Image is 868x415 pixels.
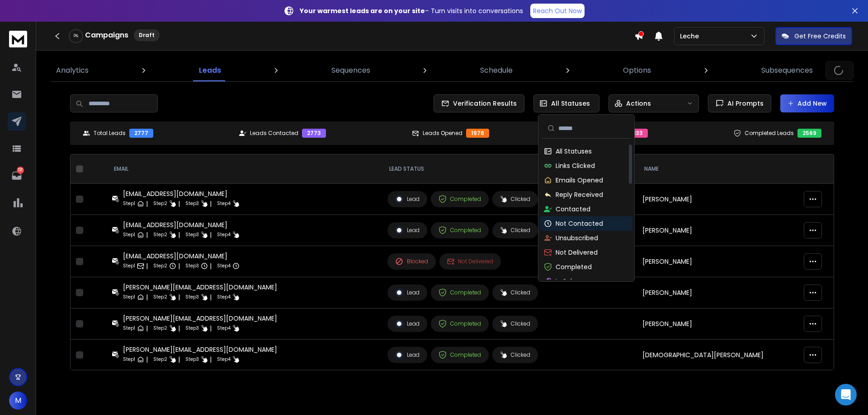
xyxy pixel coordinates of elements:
[123,261,135,270] p: Step 1
[382,154,637,184] th: LEAD STATUS
[185,261,199,270] p: Step 3
[210,261,212,270] p: |
[533,6,582,15] p: Reach Out Now
[395,226,420,234] div: Lead
[185,355,199,364] p: Step 3
[153,324,167,333] p: Step 2
[637,184,798,215] td: [PERSON_NAME]
[439,289,481,297] div: Completed
[146,230,148,239] p: |
[56,65,89,76] p: Analytics
[153,230,167,239] p: Step 2
[94,130,126,137] p: Total Leads
[680,32,703,41] p: Leche
[129,129,153,138] div: 2777
[210,355,212,364] p: |
[556,205,590,214] p: Contacted
[146,355,148,364] p: |
[250,130,298,137] p: Leads Contacted
[9,392,27,410] button: M
[146,199,148,208] p: |
[745,130,794,137] p: Completed Leads
[51,60,94,81] a: Analytics
[626,99,651,108] p: Actions
[123,324,135,333] p: Step 1
[178,261,180,270] p: |
[500,351,530,359] div: Clicked
[123,199,135,208] p: Step 1
[178,324,180,333] p: |
[637,277,798,308] td: [PERSON_NAME]
[123,355,135,364] p: Step 1
[623,65,651,76] p: Options
[475,60,518,81] a: Schedule
[556,262,592,271] p: Completed
[178,293,180,302] p: |
[556,233,598,242] p: Unsubscribed
[153,199,167,208] p: Step 2
[637,308,798,340] td: [PERSON_NAME]
[530,4,585,18] a: Reach Out Now
[146,293,148,302] p: |
[556,190,603,199] p: Reply Received
[107,154,382,184] th: EMAIL
[500,320,530,327] div: Clicked
[556,176,603,185] p: Emails Opened
[395,257,428,266] div: Blocked
[123,230,135,239] p: Step 1
[395,195,420,203] div: Lead
[134,29,160,41] div: Draft
[480,65,513,76] p: Schedule
[449,99,517,108] span: Verification Results
[193,60,226,81] a: Leads
[775,27,852,45] button: Get Free Credits
[123,189,240,198] div: [EMAIL_ADDRESS][DOMAIN_NAME]
[123,314,277,323] div: [PERSON_NAME][EMAIL_ADDRESS][DOMAIN_NAME]
[439,226,481,234] div: Completed
[210,293,212,302] p: |
[637,246,798,277] td: [PERSON_NAME]
[123,283,277,292] div: [PERSON_NAME][EMAIL_ADDRESS][DOMAIN_NAME]
[395,351,420,359] div: Lead
[123,252,240,261] div: [EMAIL_ADDRESS][DOMAIN_NAME]
[302,129,326,138] div: 2773
[395,289,420,297] div: Lead
[178,199,180,208] p: |
[210,324,212,333] p: |
[628,129,648,138] div: 133
[618,60,656,81] a: Options
[761,65,813,76] p: Subsequences
[447,258,493,265] div: Not Delivered
[708,94,771,112] button: AI Prompts
[500,227,530,234] div: Clicked
[300,6,425,15] strong: Your warmest leads are on your site
[185,199,199,208] p: Step 3
[556,248,598,257] p: Not Delivered
[556,147,592,156] p: All Statuses
[423,130,462,137] p: Leads Opened
[556,161,595,170] p: Links Clicked
[217,324,231,333] p: Step 4
[395,320,420,328] div: Lead
[556,277,606,286] p: In Subsequence
[835,384,857,406] div: Open Intercom Messenger
[123,293,135,302] p: Step 1
[300,6,523,15] p: – Turn visits into conversations
[17,167,24,174] p: 121
[153,261,167,270] p: Step 2
[146,261,148,270] p: |
[123,220,240,229] div: [EMAIL_ADDRESS][DOMAIN_NAME]
[434,94,524,112] button: Verification Results
[185,324,199,333] p: Step 3
[756,60,818,81] a: Subsequences
[637,154,798,184] th: NAME
[178,230,180,239] p: |
[556,219,603,228] p: Not Contacted
[217,230,231,239] p: Step 4
[9,31,27,47] img: logo
[331,65,370,76] p: Sequences
[780,94,834,112] button: Add New
[146,324,148,333] p: |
